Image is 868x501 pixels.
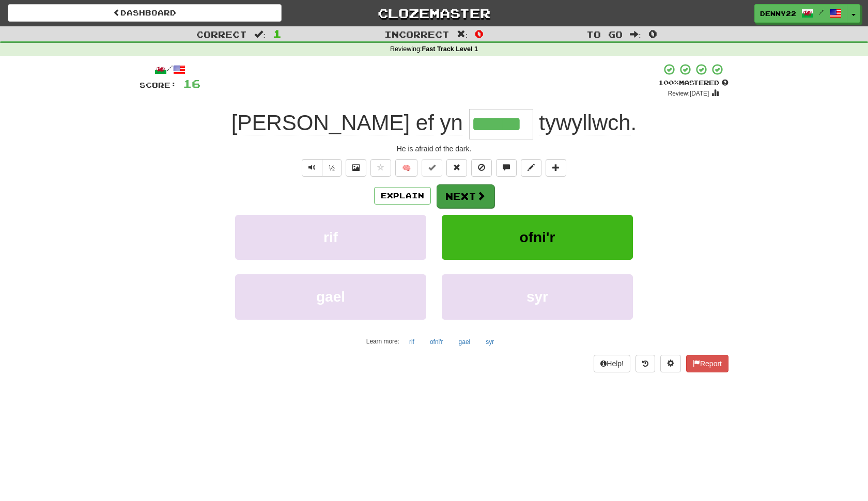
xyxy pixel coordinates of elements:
span: Score: [139,81,177,89]
span: : [254,30,266,39]
span: 0 [648,27,657,40]
button: Reset to 0% Mastered (alt+r) [446,159,467,177]
span: 0 [475,27,484,40]
button: gael [453,334,476,350]
button: ofni'r [442,215,633,260]
span: 16 [183,77,200,90]
button: ofni'r [424,334,449,350]
button: syr [480,334,500,350]
a: Clozemaster [297,4,571,22]
button: Report [686,355,729,372]
span: rif [323,229,338,245]
button: gael [235,274,426,319]
span: : [630,30,641,39]
button: Show image (alt+x) [346,159,366,177]
small: Learn more: [366,338,399,345]
span: To go [586,29,623,39]
a: Dashboard [8,4,282,22]
div: / [139,63,200,76]
button: ½ [322,159,342,177]
button: Help! [594,355,630,372]
div: He is afraid of the dark. [139,144,729,154]
button: Edit sentence (alt+d) [521,159,541,177]
a: Denny22 / [754,4,847,23]
span: tywyllwch [539,111,630,135]
span: ofni'r [520,229,555,245]
div: Mastered [658,79,729,88]
span: : [457,30,468,39]
strong: Fast Track Level 1 [422,45,478,53]
button: syr [442,274,633,319]
button: rif [235,215,426,260]
span: Incorrect [384,29,450,39]
span: 1 [273,27,282,40]
button: Play sentence audio (ctl+space) [302,159,322,177]
button: Add to collection (alt+a) [546,159,566,177]
button: Ignore sentence (alt+i) [471,159,492,177]
span: ef [416,111,434,135]
span: Denny22 [760,9,796,18]
span: gael [316,289,345,305]
button: 🧠 [395,159,417,177]
button: Discuss sentence (alt+u) [496,159,517,177]
button: Explain [374,187,431,205]
span: yn [440,111,463,135]
small: Review: [DATE] [668,90,709,97]
button: Set this sentence to 100% Mastered (alt+m) [422,159,442,177]
span: 100 % [658,79,679,87]
span: . [533,111,637,135]
span: / [819,8,824,15]
button: Next [437,184,494,208]
button: Round history (alt+y) [636,355,655,372]
span: syr [526,289,548,305]
span: Correct [196,29,247,39]
div: Text-to-speech controls [300,159,342,177]
button: Favorite sentence (alt+f) [370,159,391,177]
span: [PERSON_NAME] [231,111,410,135]
button: rif [404,334,420,350]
